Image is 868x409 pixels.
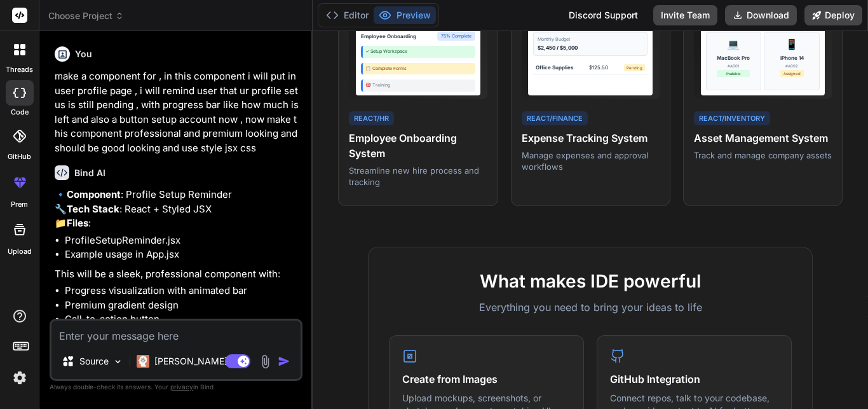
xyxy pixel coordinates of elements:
strong: Tech Stack [67,203,119,215]
li: Call-to-action button [65,312,300,327]
button: Editor [321,6,374,24]
p: Everything you need to bring your ideas to life [389,300,792,315]
p: Always double-check its answers. Your in Bind [50,381,302,393]
li: ProfileSetupReminder.jsx [65,233,300,248]
p: Source [79,355,109,368]
div: 💻 [727,36,740,52]
h4: Expense Tracking System [522,130,660,146]
button: Preview [374,6,436,24]
h4: Asset Management System [694,130,832,146]
img: Claude 4 Sonnet [137,355,149,368]
img: settings [9,367,31,389]
div: 🎯 Training [361,80,475,92]
p: make a component for , in this component i will put in user profile page , i will remind user tha... [55,69,300,155]
img: attachment [258,354,273,369]
li: Premium gradient design [65,298,300,313]
div: React/HR [349,111,394,126]
div: Pending [624,64,645,71]
div: $2,450 / $5,000 [538,44,642,52]
img: icon [278,355,290,368]
div: MacBook Pro [717,54,750,62]
label: prem [11,199,28,210]
h4: Employee Onboarding System [349,130,487,161]
strong: Component [67,188,121,200]
h4: GitHub Integration [610,371,778,387]
p: This will be a sleek, professional component with: [55,267,300,282]
p: 🔹 : Profile Setup Reminder 🔧 : React + Styled JSX 📁 : [55,188,300,231]
button: Download [725,5,797,25]
div: #A002 [780,63,804,69]
p: Manage expenses and approval workflows [522,149,660,172]
div: React/Inventory [694,111,770,126]
div: ✓ Setup Workspace [361,46,475,58]
div: 📋 Complete Forms [361,63,475,75]
label: Upload [8,246,32,257]
div: Office Supplies [536,64,573,71]
li: Example usage in App.jsx [65,247,300,262]
h6: You [75,48,92,60]
div: #A001 [717,63,750,69]
h2: What makes IDE powerful [389,268,792,295]
p: Streamline new hire process and tracking [349,165,487,188]
h4: Create from Images [402,371,571,387]
div: Available [717,70,750,77]
div: Discord Support [561,5,646,25]
img: Pick Models [112,356,123,367]
div: Assigned [780,70,804,77]
div: Monthly Budget [538,36,642,43]
label: GitHub [8,151,31,162]
li: Progress visualization with animated bar [65,284,300,298]
div: 📱 [785,36,798,52]
button: Invite Team [653,5,717,25]
div: React/Finance [522,111,588,126]
p: [PERSON_NAME] 4 S.. [154,355,249,368]
label: threads [6,64,33,75]
p: Track and manage company assets [694,149,832,161]
button: Deploy [804,5,862,25]
div: Employee Onboarding [361,32,416,40]
strong: Files [67,217,88,229]
span: privacy [170,383,193,391]
div: iPhone 14 [780,54,804,62]
span: Choose Project [48,10,124,22]
div: $125.50 [589,64,608,71]
h6: Bind AI [74,167,105,179]
label: code [11,107,29,118]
